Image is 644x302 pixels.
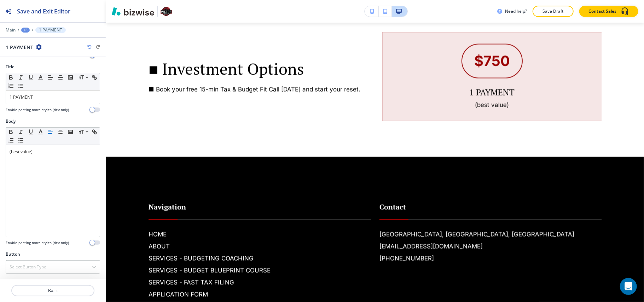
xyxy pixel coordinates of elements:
[10,94,96,100] p: 1 PAYMENT
[35,27,66,33] button: 1 PAYMENT
[505,8,527,14] h3: Need help?
[161,6,172,17] img: Your Logo
[11,285,94,296] button: Back
[469,87,515,98] p: 1 PAYMENT
[10,264,46,270] h4: Select Button Type
[6,107,69,112] h4: Enable pasting more styles (dev only)
[149,85,368,94] p: ■ Book your free 15-min Tax & Budget Fit Call [DATE] and start your reset.
[149,266,371,275] h6: SERVICES - BUDGET BLUEPRINT COURSE
[379,230,574,239] a: [GEOGRAPHIC_DATA], [GEOGRAPHIC_DATA], [GEOGRAPHIC_DATA]
[533,6,574,17] button: Save Draft
[17,7,70,16] h2: Save and Exit Editor
[620,278,637,295] div: Open Intercom Messenger
[379,254,434,263] a: [PHONE_NUMBER]
[21,28,30,33] button: +3
[6,28,16,33] button: Main
[149,290,371,299] h6: APPLICATION FORM
[6,64,14,70] h2: Title
[542,8,564,14] p: Save Draft
[474,54,510,68] p: $750
[149,60,368,79] p: ■ Investment Options
[579,6,638,17] button: Contact Sales
[475,100,509,110] p: (best value)
[6,43,33,51] h2: 1 PAYMENT
[149,254,371,263] h6: SERVICES - BUDGETING COACHING
[379,202,406,212] strong: Contact
[6,251,20,257] h2: Button
[149,278,371,287] h6: SERVICES - FAST TAX FILING
[6,240,69,245] h4: Enable pasting more styles (dev only)
[149,202,186,212] strong: Navigation
[112,7,154,16] img: Bizwise Logo
[588,8,616,14] p: Contact Sales
[10,149,96,155] p: (best value)
[12,288,94,294] p: Back
[379,242,483,251] a: [EMAIL_ADDRESS][DOMAIN_NAME]
[149,242,371,251] h6: ABOUT
[39,28,62,33] p: 1 PAYMENT
[6,118,16,124] h2: Body
[149,230,371,239] h6: HOME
